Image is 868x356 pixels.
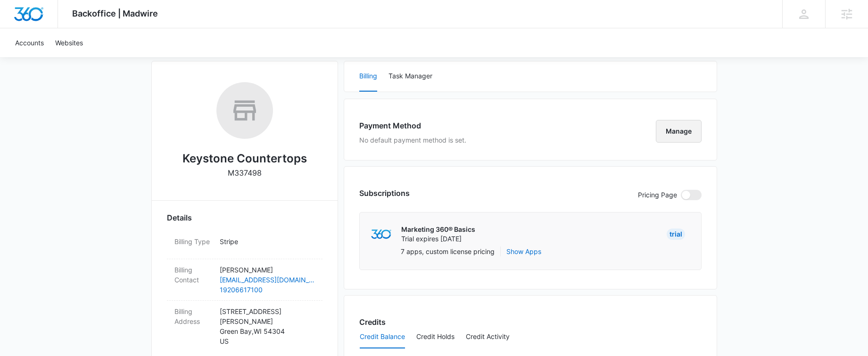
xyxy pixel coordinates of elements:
button: Credit Holds [416,326,455,348]
dt: Billing Type [174,237,212,246]
div: Trial [667,229,685,240]
dt: Billing Address [174,306,212,326]
p: Stripe [220,237,315,246]
span: Details [167,212,192,223]
button: Manage [656,120,702,143]
a: Websites [50,28,89,57]
h3: Subscriptions [359,187,410,199]
h3: Credits [359,316,386,328]
p: Marketing 360® Basics [401,225,475,234]
button: Billing [359,61,377,92]
div: Billing Contact[PERSON_NAME][EMAIL_ADDRESS][DOMAIN_NAME]19206617100 [167,259,322,301]
h2: Keystone Countertops [182,150,307,167]
div: Billing TypeStripe [167,231,322,259]
button: Show Apps [506,246,541,256]
p: Trial expires [DATE] [401,234,475,244]
img: marketing360Logo [371,229,391,239]
a: 19206617100 [220,285,315,295]
button: Credit Activity [466,326,510,348]
button: Credit Balance [360,326,405,348]
a: Accounts [9,28,50,57]
p: Pricing Page [638,190,677,200]
span: Backoffice | Madwire [72,8,158,18]
p: M337498 [228,167,262,178]
p: No default payment method is set. [359,135,466,145]
p: [PERSON_NAME] [220,265,315,275]
button: Task Manager [389,61,432,92]
h3: Payment Method [359,120,466,131]
dt: Billing Contact [174,265,212,285]
p: [STREET_ADDRESS][PERSON_NAME] Green Bay , WI 54304 US [220,306,315,346]
a: [EMAIL_ADDRESS][DOMAIN_NAME] [220,275,315,285]
p: 7 apps, custom license pricing [401,246,495,256]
